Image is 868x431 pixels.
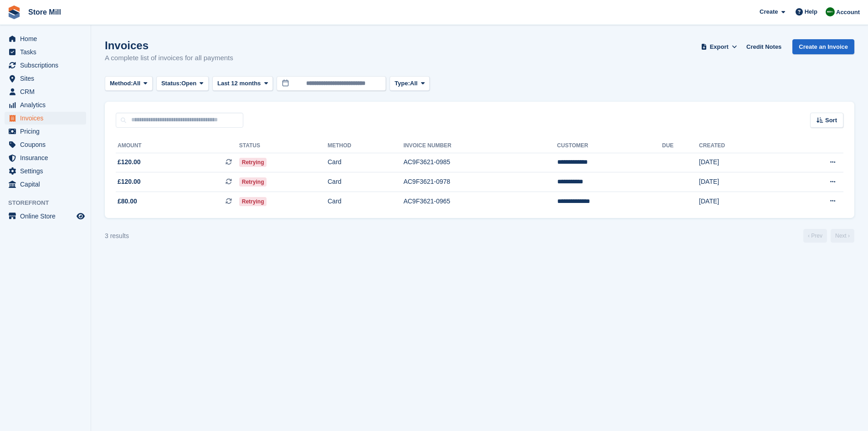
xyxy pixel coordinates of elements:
[403,192,557,211] td: AC9F3621-0965
[5,85,86,98] a: menu
[20,99,75,111] span: Analytics
[5,125,86,138] a: menu
[181,79,196,88] span: Open
[105,39,233,52] h1: Invoices
[8,198,91,208] span: Storefront
[743,39,785,54] a: Credit Notes
[161,79,181,88] span: Status:
[156,76,209,91] button: Status: Open
[5,138,86,151] a: menu
[25,5,65,20] a: Store Mill
[5,99,86,111] a: menu
[792,39,854,54] a: Create an Invoice
[20,125,75,138] span: Pricing
[803,229,827,243] a: Previous
[20,178,75,191] span: Capital
[20,59,75,72] span: Subscriptions
[328,192,403,211] td: Card
[239,139,328,153] th: Status
[20,72,75,85] span: Sites
[801,229,856,243] nav: Page
[20,32,75,45] span: Home
[760,7,778,16] span: Create
[105,231,129,241] div: 3 results
[116,139,239,153] th: Amount
[118,157,141,167] span: £120.00
[20,46,75,58] span: Tasks
[699,39,739,54] button: Export
[403,153,557,172] td: AC9F3621-0985
[5,112,86,125] a: menu
[805,7,817,16] span: Help
[710,42,729,52] span: Export
[20,151,75,164] span: Insurance
[5,178,86,191] a: menu
[328,153,403,172] td: Card
[5,59,86,72] a: menu
[105,53,233,63] p: A complete list of invoices for all payments
[328,172,403,192] td: Card
[5,151,86,164] a: menu
[7,5,21,19] img: stora-icon-8386f47178a22dfd0bd8f6a31ec36ba5ce8667c1dd55bd0f319d3a0aa187defe.svg
[836,8,860,17] span: Account
[212,76,273,91] button: Last 12 months
[20,165,75,177] span: Settings
[20,85,75,98] span: CRM
[825,116,837,125] span: Sort
[118,197,137,206] span: £80.00
[133,79,141,88] span: All
[105,76,153,91] button: Method: All
[699,153,782,172] td: [DATE]
[5,32,86,45] a: menu
[557,139,662,153] th: Customer
[239,158,267,167] span: Retrying
[5,46,86,58] a: menu
[75,211,86,222] a: Preview store
[699,139,782,153] th: Created
[662,139,699,153] th: Due
[239,197,267,206] span: Retrying
[395,79,410,88] span: Type:
[699,192,782,211] td: [DATE]
[20,112,75,125] span: Invoices
[5,210,86,223] a: menu
[410,79,418,88] span: All
[118,177,141,187] span: £120.00
[390,76,430,91] button: Type: All
[826,7,835,16] img: Angus
[403,139,557,153] th: Invoice Number
[110,79,133,88] span: Method:
[20,210,75,223] span: Online Store
[699,172,782,192] td: [DATE]
[328,139,403,153] th: Method
[5,72,86,85] a: menu
[5,165,86,177] a: menu
[239,177,267,187] span: Retrying
[217,79,261,88] span: Last 12 months
[831,229,854,243] a: Next
[20,138,75,151] span: Coupons
[403,172,557,192] td: AC9F3621-0978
